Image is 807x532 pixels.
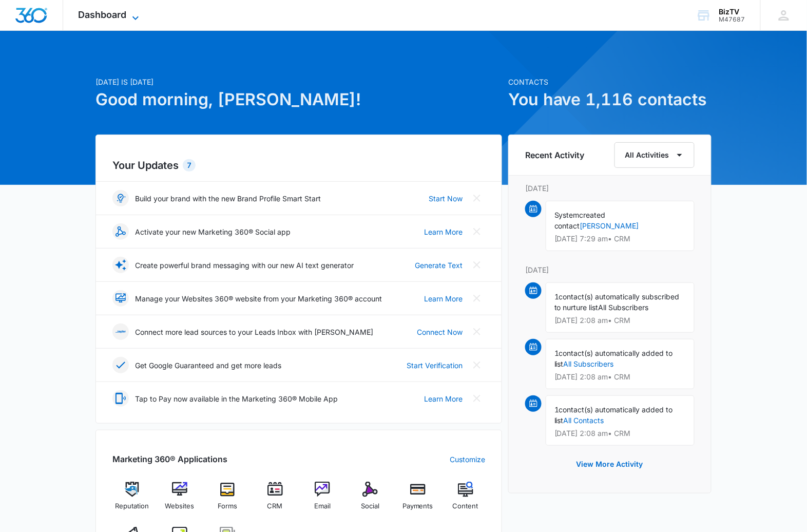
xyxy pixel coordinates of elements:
[469,290,485,307] button: Close
[554,211,580,219] span: System
[508,77,712,87] p: Contacts
[135,260,354,271] p: Create powerful brand messaging with our new AI text generator
[554,292,559,301] span: 1
[424,393,463,404] a: Learn More
[112,482,152,519] a: Reputation
[469,223,485,240] button: Close
[566,452,654,477] button: View More Activity
[469,190,485,206] button: Close
[361,501,379,511] span: Social
[446,482,485,519] a: Content
[267,501,283,511] span: CRM
[208,482,247,519] a: Forms
[525,149,585,161] h6: Recent Activity
[115,501,149,511] span: Reputation
[79,9,127,20] span: Dashboard
[135,293,382,304] p: Manage your Websites 360® website from your Marketing 360® account
[450,454,485,465] a: Customize
[429,193,463,204] a: Start Now
[407,360,463,371] a: Start Verification
[417,327,463,337] a: Connect Now
[469,357,485,373] button: Close
[554,235,686,242] p: [DATE] 7:29 am • CRM
[469,257,485,273] button: Close
[469,390,485,407] button: Close
[554,349,673,368] span: contact(s) automatically added to list
[554,373,686,381] p: [DATE] 2:08 am • CRM
[415,260,463,271] a: Generate Text
[218,501,237,511] span: Forms
[424,226,463,237] a: Learn More
[135,393,338,404] p: Tap to Pay now available in the Marketing 360® Mobile App
[614,142,695,168] button: All Activities
[112,453,227,465] h2: Marketing 360® Applications
[303,482,342,519] a: Email
[525,183,695,194] p: [DATE]
[165,501,195,511] span: Websites
[554,349,559,357] span: 1
[554,405,559,414] span: 1
[112,158,485,173] h2: Your Updates
[135,193,321,204] p: Build your brand with the new Brand Profile Smart Start
[719,8,745,16] div: account name
[135,360,281,371] p: Get Google Guaranteed and get more leads
[554,211,606,230] span: created contact
[255,482,295,519] a: CRM
[95,77,502,87] p: [DATE] is [DATE]
[599,303,649,312] span: All Subscribers
[554,292,680,312] span: contact(s) automatically subscribed to nurture list
[402,501,433,511] span: Payments
[424,293,463,304] a: Learn More
[719,16,745,23] div: account id
[554,405,673,425] span: contact(s) automatically added to list
[580,221,639,230] a: [PERSON_NAME]
[160,482,200,519] a: Websites
[554,430,686,437] p: [DATE] 2:08 am • CRM
[525,264,695,275] p: [DATE]
[95,87,502,112] h1: Good morning, [PERSON_NAME]!
[351,482,390,519] a: Social
[564,416,604,425] a: All Contacts
[135,226,291,237] p: Activate your new Marketing 360® Social app
[554,317,686,324] p: [DATE] 2:08 am • CRM
[469,324,485,340] button: Close
[314,501,331,511] span: Email
[564,359,614,368] a: All Subscribers
[183,159,196,172] div: 7
[398,482,438,519] a: Payments
[453,501,478,511] span: Content
[508,87,712,112] h1: You have 1,116 contacts
[135,327,373,337] p: Connect more lead sources to your Leads Inbox with [PERSON_NAME]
